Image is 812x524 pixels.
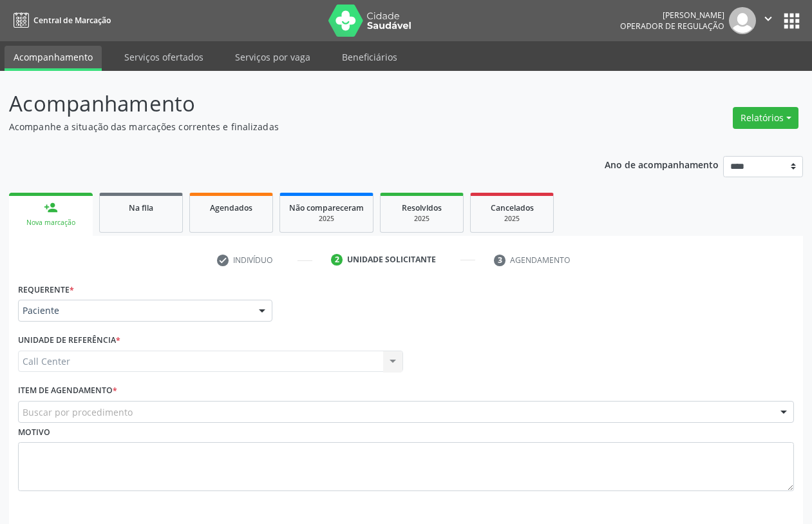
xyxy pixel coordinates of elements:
button:  [756,7,780,34]
span: Paciente [23,304,246,317]
span: Na fila [129,202,153,213]
label: Motivo [18,423,50,443]
button: Relatórios [733,107,798,129]
a: Beneficiários [333,46,406,68]
a: Serviços por vaga [226,46,319,68]
span: Cancelados [491,202,534,213]
div: [PERSON_NAME] [620,10,724,21]
span: Não compareceram [289,202,364,213]
div: person_add [44,200,58,215]
div: 2025 [390,214,454,224]
label: Item de agendamento [18,381,117,401]
span: Agendados [210,202,252,213]
img: img [729,7,756,34]
span: Operador de regulação [620,21,724,32]
span: Central de Marcação [33,15,111,26]
div: 2025 [289,214,364,224]
p: Acompanhamento [9,88,565,120]
p: Acompanhe a situação das marcações correntes e finalizadas [9,120,565,133]
p: Ano de acompanhamento [605,156,719,172]
span: Resolvidos [402,202,442,213]
button: apps [780,10,803,32]
label: Unidade de referência [18,331,120,351]
div: 2025 [480,214,544,224]
span: Buscar por procedimento [23,405,133,419]
i:  [761,12,775,26]
div: Unidade solicitante [347,254,436,266]
label: Requerente [18,280,74,300]
a: Serviços ofertados [115,46,212,68]
a: Acompanhamento [5,46,102,71]
a: Central de Marcação [9,10,111,31]
div: Nova marcação [18,218,84,228]
div: 2 [331,254,343,266]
